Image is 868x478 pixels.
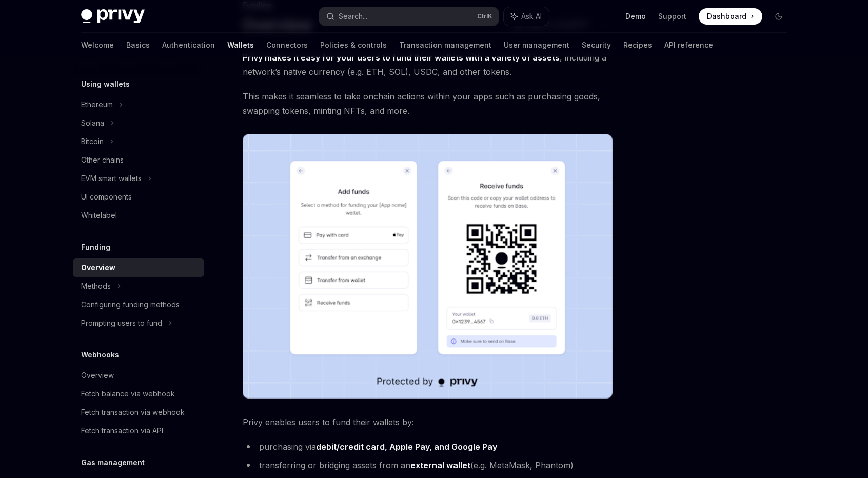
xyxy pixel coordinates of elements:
[316,442,497,452] strong: debit/credit card, Apple Pay, and Google Pay
[81,154,124,166] div: Other chains
[81,388,175,400] div: Fetch balance via webhook
[658,11,686,22] a: Support
[81,98,113,111] div: Ethereum
[243,89,613,118] span: This makes it seamless to take onchain actions within your apps such as purchasing goods, swappin...
[81,317,162,329] div: Prompting users to fund
[81,298,180,311] div: Configuring funding methods
[81,191,132,203] div: UI components
[243,52,560,63] strong: Privy makes it easy for your users to fund their wallets with a variety of assets
[73,258,204,277] a: Overview
[81,369,114,382] div: Overview
[504,7,549,26] button: Ask AI
[81,9,145,24] img: dark logo
[81,280,111,292] div: Methods
[162,33,215,57] a: Authentication
[81,262,115,274] div: Overview
[521,11,542,22] span: Ask AI
[73,403,204,422] a: Fetch transaction via webhook
[81,172,142,185] div: EVM smart wallets
[319,7,499,26] button: Search...CtrlK
[81,425,163,437] div: Fetch transaction via API
[410,460,470,471] a: external wallet
[243,440,613,454] li: purchasing via
[81,209,117,222] div: Whitelabel
[399,33,491,57] a: Transaction management
[623,33,652,57] a: Recipes
[339,10,367,23] div: Search...
[81,33,114,57] a: Welcome
[81,117,104,129] div: Solana
[771,8,787,25] button: Toggle dark mode
[625,11,646,22] a: Demo
[243,50,613,79] span: , including a network’s native currency (e.g. ETH, SOL), USDC, and other tokens.
[320,33,387,57] a: Policies & controls
[707,11,746,22] span: Dashboard
[73,295,204,314] a: Configuring funding methods
[81,241,110,253] h5: Funding
[73,385,204,403] a: Fetch balance via webhook
[582,33,611,57] a: Security
[243,458,613,472] li: transferring or bridging assets from an (e.g. MetaMask, Phantom)
[81,135,104,148] div: Bitcoin
[664,33,713,57] a: API reference
[477,12,492,21] span: Ctrl K
[73,188,204,206] a: UI components
[504,33,569,57] a: User management
[73,422,204,440] a: Fetch transaction via API
[73,206,204,225] a: Whitelabel
[81,406,185,419] div: Fetch transaction via webhook
[316,442,497,452] a: debit/credit card, Apple Pay, and Google Pay
[126,33,150,57] a: Basics
[227,33,254,57] a: Wallets
[243,415,613,429] span: Privy enables users to fund their wallets by:
[266,33,308,57] a: Connectors
[699,8,762,25] a: Dashboard
[81,456,145,469] h5: Gas management
[81,78,130,90] h5: Using wallets
[243,134,613,399] img: images/Funding.png
[73,366,204,385] a: Overview
[81,349,119,361] h5: Webhooks
[73,151,204,169] a: Other chains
